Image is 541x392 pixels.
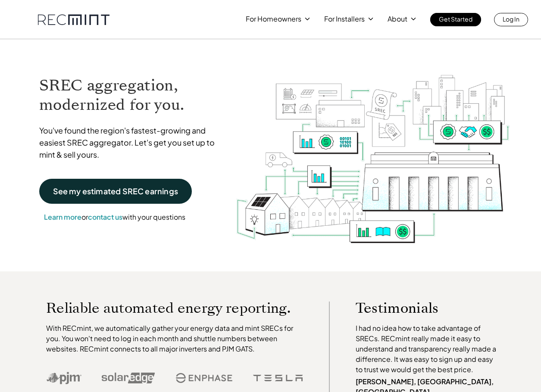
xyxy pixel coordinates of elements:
[53,187,178,195] p: See my estimated SREC earnings
[46,302,303,314] p: Reliable automated energy reporting.
[235,52,510,246] img: RECmint value cycle
[39,212,190,223] p: or with your questions
[430,13,481,26] a: Get Started
[324,13,365,25] p: For Installers
[388,13,407,25] p: About
[356,323,500,375] p: I had no idea how to take advantage of SRECs. RECmint really made it easy to understand and trans...
[246,13,301,25] p: For Homeowners
[503,13,519,25] p: Log In
[356,302,484,314] p: Testimonials
[39,124,223,161] p: You've found the region's fastest-growing and easiest SREC aggregator. Let's get you set up to mi...
[39,76,223,115] h1: SREC aggregation, modernized for you.
[439,13,472,25] p: Get Started
[46,323,303,354] p: With RECmint, we automatically gather your energy data and mint SRECs for you. You won't need to ...
[39,179,192,204] a: See my estimated SREC earnings
[88,212,122,221] a: contact us
[494,13,528,26] a: Log In
[44,212,81,221] a: Learn more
